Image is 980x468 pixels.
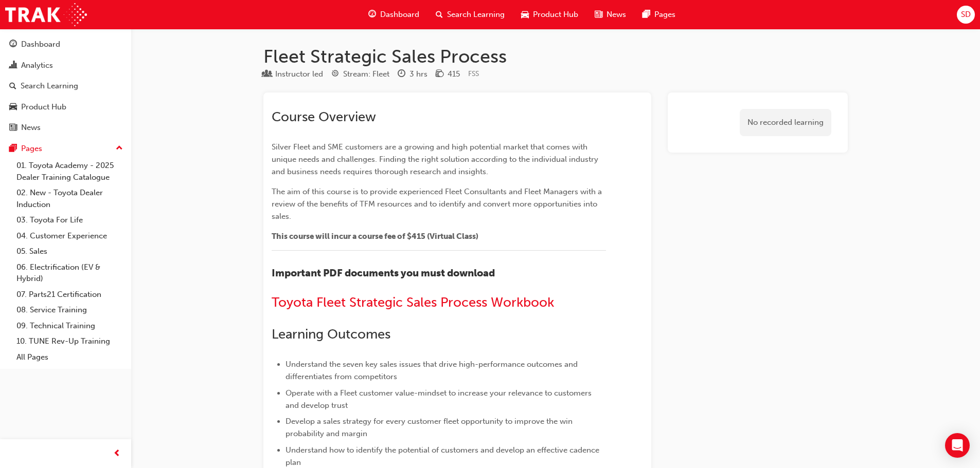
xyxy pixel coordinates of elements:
[961,9,971,21] span: SD
[263,68,323,81] div: Type
[368,8,376,21] span: guage-icon
[12,158,127,185] a: 01. Toyota Academy - 2025 Dealer Training Catalogue
[272,326,390,342] span: Learning Outcomes
[436,8,443,21] span: search-icon
[380,9,419,21] span: Dashboard
[21,80,78,92] div: Search Learning
[5,3,87,26] img: Trak
[9,103,17,112] span: car-icon
[12,333,127,349] a: 10. TUNE Rev-Up Training
[740,109,831,136] div: No recorded learning
[9,82,16,91] span: search-icon
[12,349,127,365] a: All Pages
[272,142,600,176] span: Silver Fleet and SME customers are a growing and high potential market that comes with unique nee...
[272,294,554,310] a: Toyota Fleet Strategic Sales Process Workbook
[398,70,405,79] span: clock-icon
[12,185,127,212] a: 02. New - Toyota Dealer Induction
[9,144,17,154] span: pages-icon
[945,433,970,458] div: Open Intercom Messenger
[343,68,389,80] div: Stream: Fleet
[116,142,123,155] span: up-icon
[957,6,975,24] button: SD
[595,8,602,21] span: news-icon
[12,259,127,287] a: 06. Electrification (EV & Hybrid)
[263,70,271,79] span: learningResourceType_INSTRUCTOR_LED-icon
[286,417,575,438] span: Develop a sales strategy for every customer fleet opportunity to improve the win probability and ...
[4,56,127,75] a: Analytics
[272,232,478,241] span: This course will incur a course fee of $415 (Virtual Class)
[4,139,127,158] button: Pages
[12,244,127,259] a: 05. Sales
[21,39,60,50] div: Dashboard
[21,101,66,113] div: Product Hub
[634,4,684,25] a: pages-iconPages
[12,302,127,318] a: 08. Service Training
[331,70,339,79] span: target-icon
[21,60,53,71] div: Analytics
[286,388,594,410] span: Operate with a Fleet customer value-mindset to increase your relevance to customers and develop t...
[272,187,604,221] span: The aim of this course is to provide experienced Fleet Consultants and Fleet Managers with a revi...
[436,70,443,79] span: money-icon
[4,35,127,54] a: Dashboard
[533,9,578,21] span: Product Hub
[4,118,127,137] a: News
[643,8,650,21] span: pages-icon
[427,4,513,25] a: search-iconSearch Learning
[286,360,580,381] span: Understand the seven key sales issues that drive high-performance outcomes and differentiates fro...
[513,4,586,25] a: car-iconProduct Hub
[9,40,17,49] span: guage-icon
[607,9,626,21] span: News
[398,68,427,81] div: Duration
[113,447,121,460] span: prev-icon
[21,143,42,155] div: Pages
[521,8,529,21] span: car-icon
[4,77,127,96] a: Search Learning
[360,4,427,25] a: guage-iconDashboard
[9,123,17,133] span: news-icon
[12,212,127,228] a: 03. Toyota For Life
[275,68,323,80] div: Instructor led
[586,4,634,25] a: news-iconNews
[448,68,460,80] div: 415
[12,228,127,244] a: 04. Customer Experience
[331,68,389,81] div: Stream
[468,69,479,78] span: Learning resource code
[9,61,17,70] span: chart-icon
[21,122,41,134] div: News
[12,287,127,303] a: 07. Parts21 Certification
[654,9,675,21] span: Pages
[4,33,127,139] button: DashboardAnalyticsSearch LearningProduct HubNews
[4,98,127,117] a: Product Hub
[272,267,495,279] span: Important PDF documents you must download
[447,9,505,21] span: Search Learning
[272,109,376,125] span: Course Overview
[286,445,601,467] span: Understand how to identify the potential of customers and develop an effective cadence plan
[409,68,427,80] div: 3 hrs
[263,45,848,68] h1: Fleet Strategic Sales Process
[12,318,127,334] a: 09. Technical Training
[436,68,460,81] div: Price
